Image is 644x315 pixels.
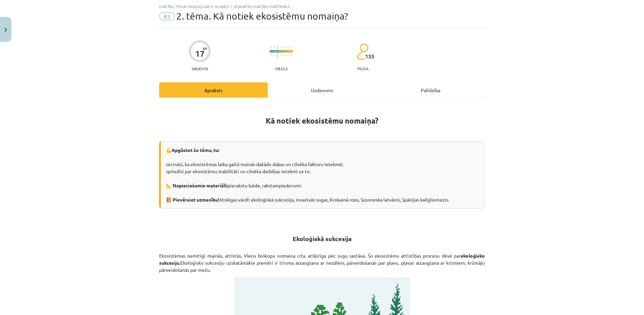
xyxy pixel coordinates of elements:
img: icon-short-line-57e1e144782c952c97e751825c79c345078a6d821885a25fce030b3d8c18986b.svg [291,54,292,56]
span: 133 [365,53,374,59]
strong: Ekoloģiskā sukcesija [293,235,352,242]
p: pilda [357,66,368,71]
img: icon-short-line-57e1e144782c952c97e751825c79c345078a6d821885a25fce030b3d8c18986b.svg [274,47,275,48]
img: icon-short-line-57e1e144782c952c97e751825c79c345078a6d821885a25fce030b3d8c18986b.svg [274,54,275,56]
img: icon-short-line-57e1e144782c952c97e751825c79c345078a6d821885a25fce030b3d8c18986b.svg [281,54,282,56]
div: Uzdevums [268,82,376,98]
div: 💪 secināsi, ka ekosistēmas laika gaitā mainās dažādu dabas un cilvēka faktoru ietekmē; spriedīsi ... [159,141,485,209]
img: icon-short-line-57e1e144782c952c97e751825c79c345078a6d821885a25fce030b3d8c18986b.svg [284,54,285,56]
div: 17 [195,49,205,58]
span: #3 [159,12,175,20]
strong: Kā notiek ekosistēmu nomaiņa? [266,116,378,126]
img: students-c634bb4e5e11cddfef0936a35e636f08e4e9abd3cc4e673bd6f9a4125e45ecb1.svg [357,43,369,60]
p: Ekosistēmas nemitīgi mainās, attīstās. Vienu biokopu nomaina cita, atšķirīga pēc sugu sastāva. Šo... [159,252,485,273]
div: Mācību tēma: Bioloģijas 9. klases 1. ieskaites mācību materiāls [159,4,485,9]
img: icon-short-line-57e1e144782c952c97e751825c79c345078a6d821885a25fce030b3d8c18986b.svg [291,47,292,48]
span: 2. tēma. Kā notiek ekosistēmu nomaiņa? [176,10,348,22]
img: icon-short-line-57e1e144782c952c97e751825c79c345078a6d821885a25fce030b3d8c18986b.svg [281,47,282,48]
div: Palīdzība [376,82,485,98]
img: icon-close-lesson-0947bae3869378f0d4975bcd49f059093ad1ed9edebbc8119c70593378902aed.svg [4,28,7,32]
img: icon-long-line-d9ea69661e0d244f92f715978eff75569469978d946b2353a9bb055b3ed8787d.svg [277,45,278,58]
strong: Apgūstot šo tēmu, tu: [172,147,219,153]
b: 📙 Pievērsiet uzmanību! [166,196,219,203]
p: Viegls [275,66,288,71]
img: icon-short-line-57e1e144782c952c97e751825c79c345078a6d821885a25fce030b3d8c18986b.svg [271,54,271,56]
img: icon-short-line-57e1e144782c952c97e751825c79c345078a6d821885a25fce030b3d8c18986b.svg [288,54,288,56]
p: Saņemsi [189,66,211,71]
img: icon-short-line-57e1e144782c952c97e751825c79c345078a6d821885a25fce030b3d8c18986b.svg [288,47,288,48]
div: Apraksts [159,82,268,98]
img: icon-short-line-57e1e144782c952c97e751825c79c345078a6d821885a25fce030b3d8c18986b.svg [284,47,285,48]
span: XP [203,47,207,50]
img: icon-short-line-57e1e144782c952c97e751825c79c345078a6d821885a25fce030b3d8c18986b.svg [271,47,271,48]
b: 📐 Nepieciešamie materiāli: [166,182,228,188]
